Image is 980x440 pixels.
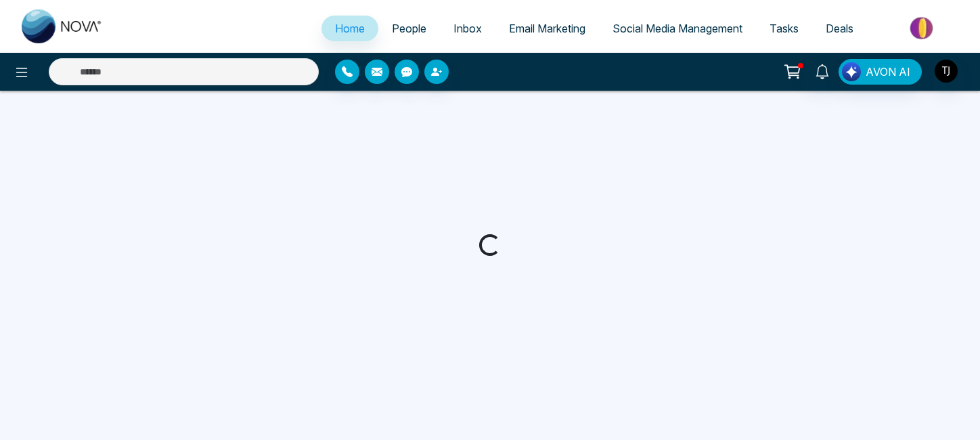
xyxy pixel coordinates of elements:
button: AVON AI [839,59,922,85]
img: Nova CRM Logo [22,9,103,43]
span: Email Marketing [509,22,585,35]
a: Inbox [440,16,495,41]
span: Deals [826,22,853,35]
a: Social Media Management [599,16,756,41]
img: Lead Flow [842,62,861,81]
span: Social Media Management [612,22,742,35]
img: User Avatar [935,60,958,83]
a: Home [321,16,378,41]
a: People [378,16,440,41]
img: Market-place.gif [874,13,972,43]
span: Home [335,22,365,35]
a: Email Marketing [495,16,599,41]
span: Tasks [770,22,799,35]
span: Inbox [453,22,482,35]
a: Tasks [756,16,812,41]
a: Deals [812,16,867,41]
span: AVON AI [866,64,910,80]
span: People [392,22,426,35]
